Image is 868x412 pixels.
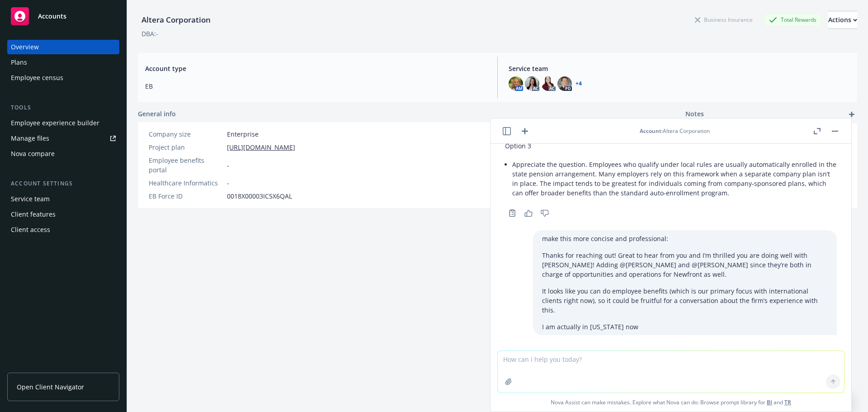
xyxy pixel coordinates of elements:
p: make this more concise and professional: [542,234,828,243]
a: Overview [7,40,119,54]
li: Appreciate the question. Employees who qualify under local rules are usually automatically enroll... [512,158,837,199]
span: Account [640,127,661,135]
a: add [846,109,857,120]
img: photo [557,76,572,91]
a: Client access [7,223,119,237]
a: Service team [7,192,119,206]
div: Healthcare Informatics [149,178,223,188]
div: Employee experience builder [11,116,99,130]
a: BI [767,398,772,406]
p: Here are a few concise, professional options: [505,350,837,359]
a: Nova compare [7,147,119,161]
a: Client features [7,207,119,222]
span: Account type [145,64,486,73]
div: Project plan [149,142,223,152]
a: [URL][DOMAIN_NAME] [227,142,295,152]
img: photo [525,76,539,91]
div: Employee benefits portal [149,156,223,175]
a: +4 [576,81,582,86]
div: Plans [11,55,27,70]
div: DBA: - [142,29,158,38]
div: Nova compare [11,147,55,161]
a: Employee experience builder [7,116,119,130]
div: Actions [828,11,857,28]
a: TR [784,398,791,406]
span: Enterprise [227,129,259,139]
img: photo [509,76,523,91]
span: Accounts [38,13,66,20]
div: Account settings [7,179,119,188]
div: Altera Corporation [138,14,214,26]
div: Client access [11,223,50,237]
p: Thanks for reaching out! Great to hear from you and I’m thrilled you are doing well with [PERSON_... [542,251,828,279]
img: photo [541,76,556,91]
svg: Copy to clipboard [508,209,516,217]
div: Company size [149,129,223,139]
div: Client features [11,207,56,222]
a: Employee census [7,71,119,85]
p: It looks like you can do employee benefits (which is our primary focus with international clients... [542,286,828,315]
p: Option 3 [505,141,837,151]
div: Business Insurance [690,14,757,25]
a: Manage files [7,131,119,146]
span: Notes [685,109,704,120]
div: Total Rewards [764,14,821,25]
span: - [227,161,229,170]
span: Open Client Navigator [17,382,84,392]
div: Employee census [11,71,63,85]
span: Nova Assist can make mistakes. Explore what Nova can do: Browse prompt library for and [494,393,848,412]
a: Accounts [7,4,119,29]
div: EB Force ID [149,191,223,201]
div: Tools [7,103,119,112]
div: Manage files [11,131,49,146]
span: General info [138,109,176,118]
p: I am actually in [US_STATE] now [542,322,828,331]
div: : Altera Corporation [640,127,710,135]
div: Service team [11,192,50,206]
button: Thumbs down [538,207,552,219]
a: Plans [7,55,119,70]
button: Actions [828,11,857,29]
span: 0018X00003IC5X6QAL [227,191,292,201]
div: Overview [11,40,39,54]
span: Service team [509,64,850,73]
span: - [227,178,229,188]
span: EB [145,81,486,91]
